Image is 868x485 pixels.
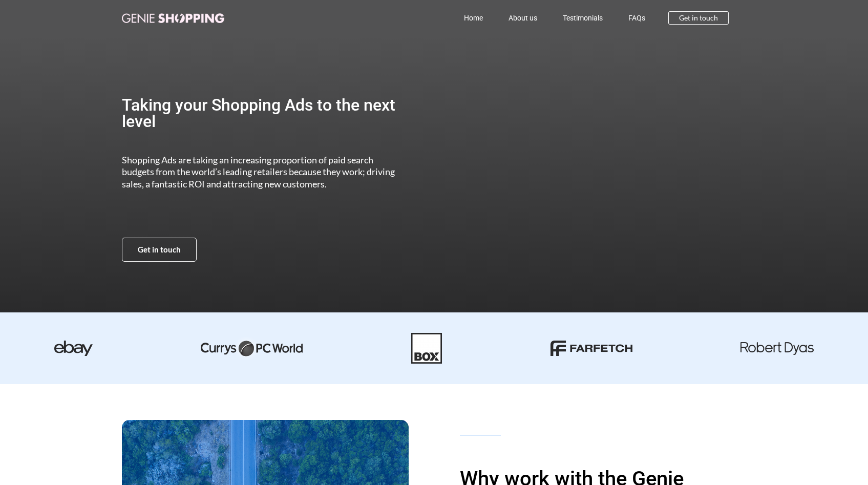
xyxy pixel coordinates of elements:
[740,342,814,355] img: robert dyas
[668,11,729,25] a: Get in touch
[451,6,496,30] a: Home
[679,14,718,22] span: Get in touch
[411,333,442,364] img: Box-01
[122,97,405,130] h2: Taking your Shopping Ads to the next level
[269,6,659,30] nav: Menu
[551,341,632,356] img: farfetch-01
[616,6,658,30] a: FAQs
[122,238,197,262] a: Get in touch
[122,154,395,189] span: Shopping Ads are taking an increasing proportion of paid search budgets from the world’s leading ...
[550,6,616,30] a: Testimonials
[138,246,181,254] span: Get in touch
[122,13,224,23] img: genie-shopping-logo
[54,341,93,356] img: ebay-dark
[496,6,550,30] a: About us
